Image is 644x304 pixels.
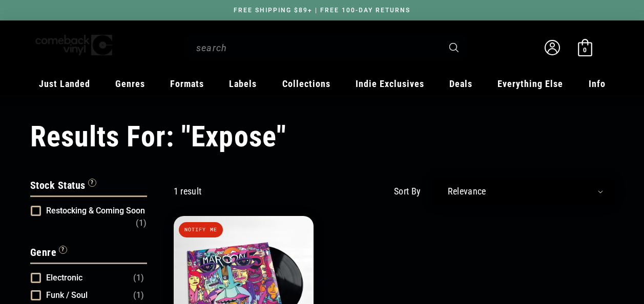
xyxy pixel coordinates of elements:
[497,78,563,89] span: Everything Else
[133,289,144,301] span: Number of products: (1)
[589,78,606,89] span: Info
[46,206,145,215] span: Restocking & Coming Soon
[30,179,86,191] span: Stock Status
[39,78,90,89] span: Just Landed
[115,78,145,89] span: Genres
[229,78,257,89] span: Labels
[394,184,421,198] label: sort by
[30,178,96,196] button: Filter by Stock Status
[449,78,472,89] span: Deals
[136,217,147,229] span: Number of products: (1)
[133,272,144,284] span: Number of products: (1)
[196,37,439,58] input: search
[46,290,88,300] span: Funk / Soul
[30,120,614,154] h1: Results For: "Expose"
[185,35,467,60] div: Search
[170,78,204,89] span: Formats
[282,78,330,89] span: Collections
[440,35,468,60] button: Search
[30,246,57,258] span: Genre
[30,245,68,263] button: Filter by Genre
[46,273,82,283] span: Electronic
[356,78,424,89] span: Indie Exclusives
[174,186,202,197] p: 1 result
[583,46,587,54] span: 0
[223,7,421,14] a: FREE SHIPPING $89+ | FREE 100-DAY RETURNS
